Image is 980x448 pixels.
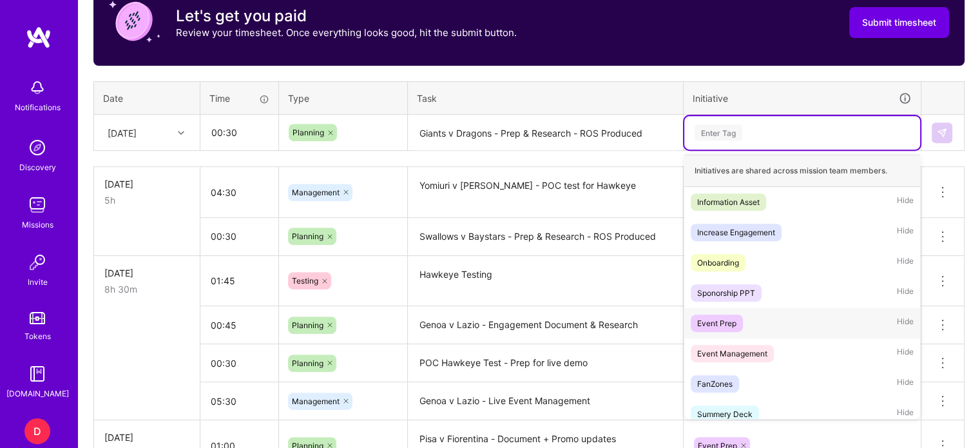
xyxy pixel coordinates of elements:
div: Time [209,92,269,105]
span: Hide [897,375,914,393]
div: Onboarding [697,256,739,269]
img: logo [26,26,52,49]
input: HH:MM [200,219,278,253]
span: Hide [897,405,914,423]
span: Management [292,188,340,197]
span: Management [292,396,340,406]
span: Planning [293,128,324,137]
span: Hide [897,315,914,332]
div: Discovery [19,161,56,174]
textarea: POC Hawkeye Test - Prep for live demo [409,346,682,381]
textarea: Genoa v Lazio - Live Event Management [409,384,682,419]
div: [DATE] [104,177,189,191]
div: Event Prep [697,317,736,330]
div: [DATE] [104,431,189,444]
span: Planning [292,320,323,330]
span: Submit timesheet [862,16,936,29]
input: HH:MM [200,175,278,209]
span: Hide [897,254,914,271]
img: discovery [24,135,50,161]
a: D [21,418,53,444]
div: Notifications [15,101,61,114]
div: 8h 30m [104,282,189,296]
span: Planning [292,231,323,241]
textarea: Giants v Dragons - Prep & Research - ROS Produced [409,116,682,150]
div: Tokens [24,329,51,343]
img: bell [24,75,50,101]
div: [DOMAIN_NAME] [6,387,69,400]
textarea: Swallows v Baystars - Prep & Research - ROS Produced [409,219,682,255]
textarea: Yomiuri v [PERSON_NAME] - POC test for Hawkeye [409,168,682,217]
th: Date [94,81,200,115]
div: Sponorship PPT [697,286,755,300]
input: HH:MM [201,115,278,150]
i: icon Chevron [178,130,184,136]
span: Hide [897,193,914,211]
div: [DATE] [108,126,137,139]
span: Planning [292,358,323,368]
div: 5h [104,193,189,207]
button: Submit timesheet [849,7,949,38]
span: Hide [897,345,914,362]
div: Initiatives are shared across mission team members. [684,155,920,187]
textarea: Hawkeye Testing [409,257,682,306]
span: Hide [897,284,914,302]
th: Task [408,81,684,115]
div: [DATE] [104,266,189,280]
input: HH:MM [200,308,278,342]
div: Invite [28,275,48,289]
span: Hide [897,224,914,241]
div: Initiative [693,91,912,106]
div: FanZones [697,377,733,391]
div: Enter Tag [695,122,742,142]
div: Missions [22,218,53,231]
img: Submit [937,128,947,138]
p: Review your timesheet. Once everything looks good, hit the submit button. [176,26,517,39]
img: Invite [24,249,50,275]
img: teamwork [24,192,50,218]
th: Type [279,81,408,115]
div: Event Management [697,347,767,360]
input: HH:MM [200,346,278,380]
img: tokens [30,312,45,324]
input: HH:MM [200,384,278,418]
div: Increase Engagement [697,226,775,239]
textarea: Genoa v Lazio - Engagement Document & Research [409,307,682,343]
input: HH:MM [200,264,278,298]
div: Summery Deck [697,407,753,421]
h3: Let's get you paid [176,6,517,26]
span: Testing [292,276,318,286]
div: D [24,418,50,444]
div: Information Asset [697,195,760,209]
img: guide book [24,361,50,387]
